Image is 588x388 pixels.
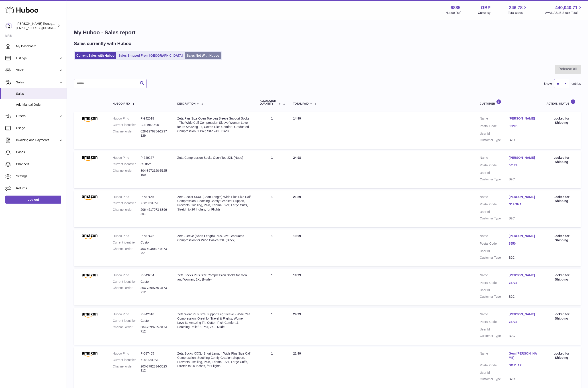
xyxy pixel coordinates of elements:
[545,5,583,15] a: 440,040.71 AVAILABLE Stock Total
[509,377,538,381] dd: B2C
[293,156,301,159] span: 24.98
[480,249,509,253] dt: User Id
[509,241,538,246] a: 8550
[293,195,301,199] span: 21.89
[117,52,184,59] a: Sales Shipped From [GEOGRAPHIC_DATA]
[16,68,59,72] span: Stock
[141,169,168,177] dd: 304-8972120-5125109
[480,156,509,161] dt: Name
[141,240,168,245] dd: Custom
[141,162,168,166] dd: Custom
[177,351,251,368] div: Zeta Socks XXXL (Short Length) Wide Plus Size Calf Compression, Soothing Comfy Gradient Support, ...
[293,117,301,120] span: 14.99
[509,116,538,121] a: [PERSON_NAME]
[141,312,168,316] dd: P-942016
[509,295,538,299] dd: B2C
[141,280,168,284] dd: Custom
[480,202,509,208] dt: Postal Code
[480,327,509,332] dt: User Id
[572,82,581,86] span: entries
[141,364,168,373] dd: 203-8782834-3625112
[16,26,65,30] span: [EMAIL_ADDRESS][DOMAIN_NAME]
[480,116,509,122] dt: Name
[545,11,583,15] span: AVAILABLE Stock Total
[7,12,11,15] img: website_grey.svg
[255,112,289,149] td: 1
[547,156,576,164] div: Locked for Shipping
[480,351,509,361] dt: Name
[293,102,309,105] span: Total paid
[16,126,63,130] span: Usage
[480,295,509,299] dt: Customer Type
[141,129,168,138] dd: 028-1976754-2797129
[78,234,101,239] img: amazon.png
[555,5,578,11] span: 440,040.71
[74,41,131,47] h2: Sales currently with Huboo
[509,320,538,324] a: 78736
[113,319,141,323] dt: Current identifier
[141,325,168,334] dd: 304-7399755-3174712
[480,320,509,325] dt: Postal Code
[177,195,251,212] div: Zeta Socks XXXL (Short Length) Wide Plus Size Calf Compression, Soothing Comfy Gradient Support, ...
[255,347,289,388] td: 1
[12,12,49,15] div: Domain: [DOMAIN_NAME]
[44,26,48,29] img: tab_keywords_by_traffic_grey.svg
[113,286,141,294] dt: Channel order
[5,23,12,29] img: directordarren@gmail.com
[141,156,168,160] dd: P-649257
[293,312,301,316] span: 24.99
[16,22,57,30] div: [PERSON_NAME] Renegade Productions -UK account
[480,138,509,142] dt: Customer Type
[141,116,168,121] dd: P-942018
[509,5,523,11] span: 246.78
[16,186,63,190] span: Returns
[480,256,509,260] dt: Customer Type
[293,234,301,238] span: 19.99
[177,312,251,329] div: Zeta Wear Plus Size Support Leg Sleeve - Wide Calf Compression, Great for Travel & Flights, Women...
[78,273,101,279] img: amazon.png
[113,102,130,105] span: Huboo P no
[113,280,141,284] dt: Current identifier
[509,363,538,367] a: DG11 1PL
[478,11,491,15] div: Currency
[113,156,141,160] dt: Huboo P no
[16,44,63,48] span: My Dashboard
[113,358,141,362] dt: Current identifier
[141,201,168,205] dd: X001K8T8VL
[113,325,141,334] dt: Channel order
[16,114,59,118] span: Orders
[509,234,538,238] a: [PERSON_NAME]
[16,103,63,107] span: Add Manual Order
[509,281,538,285] a: 78736
[547,273,576,282] div: Locked for Shipping
[185,52,221,59] a: Sales Not With Huboo
[547,195,576,203] div: Locked for Shipping
[141,351,168,356] dd: P-587465
[480,377,509,381] dt: Customer Type
[509,138,538,142] dd: B2C
[141,234,168,238] dd: P-587472
[141,247,168,255] dd: 404-6048497-9874751
[7,7,11,11] img: logo_orange.svg
[113,312,141,316] dt: Huboo P no
[480,371,509,375] dt: User Id
[78,116,101,122] img: amazon.png
[16,138,59,142] span: Invoicing and Payments
[16,56,59,60] span: Listings
[255,151,289,188] td: 1
[255,308,289,345] td: 1
[480,195,509,200] dt: Name
[509,216,538,221] dd: B2C
[113,201,141,205] dt: Current identifier
[508,11,528,15] span: Total sales
[113,129,141,138] dt: Channel order
[260,99,277,105] span: ALLOCATED Quantity
[16,92,63,96] span: Sales
[177,156,251,160] div: Zeta Compression Socks Open Toe 2XL (Nude)
[78,195,101,200] img: amazon.png
[16,150,63,154] span: Cases
[509,156,538,160] a: [PERSON_NAME]
[509,124,538,128] a: 82205
[480,312,509,318] dt: Name
[480,234,509,239] dt: Name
